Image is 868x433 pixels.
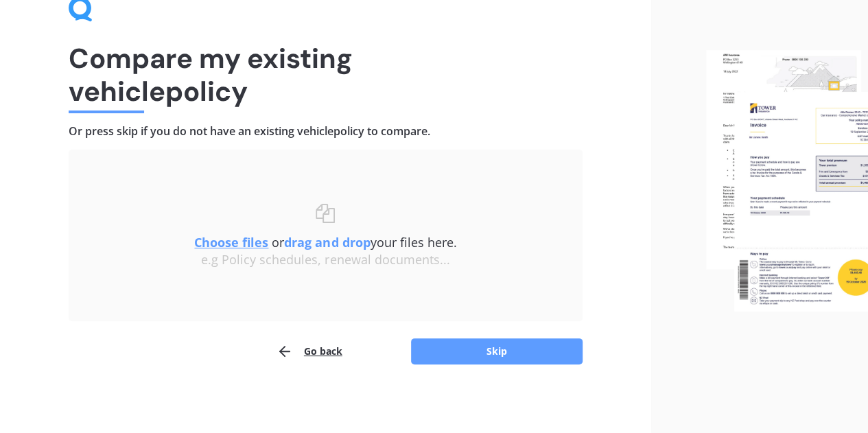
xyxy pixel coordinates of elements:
[411,338,583,364] button: Skip
[706,50,868,312] img: files.webp
[284,234,370,250] b: drag and drop
[194,234,268,250] u: Choose files
[69,124,583,139] h4: Or press skip if you do not have an existing vehicle policy to compare.
[96,253,555,268] div: e.g Policy schedules, renewal documents...
[194,234,456,250] span: or your files here.
[69,42,583,108] h1: Compare my existing vehicle policy
[277,338,342,365] button: Go back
